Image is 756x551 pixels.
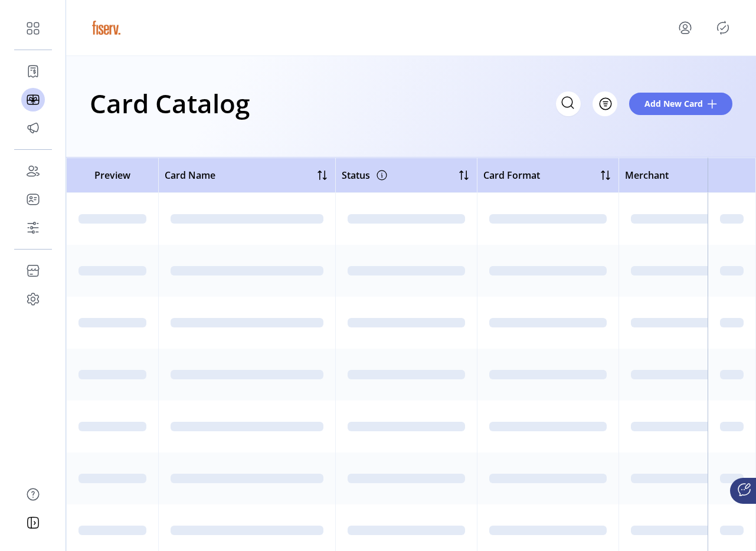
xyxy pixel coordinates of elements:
[714,18,732,37] button: Publisher Panel
[593,91,617,116] button: Filter Button
[644,97,703,110] span: Add New Card
[90,11,123,44] img: logo
[73,168,152,182] span: Preview
[629,93,732,115] button: Add New Card
[165,168,215,182] span: Card Name
[483,168,540,182] span: Card Format
[625,168,669,182] span: Merchant
[556,91,581,116] input: Search
[90,83,250,124] h1: Card Catalog
[662,14,714,42] button: menu
[342,166,389,185] div: Status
